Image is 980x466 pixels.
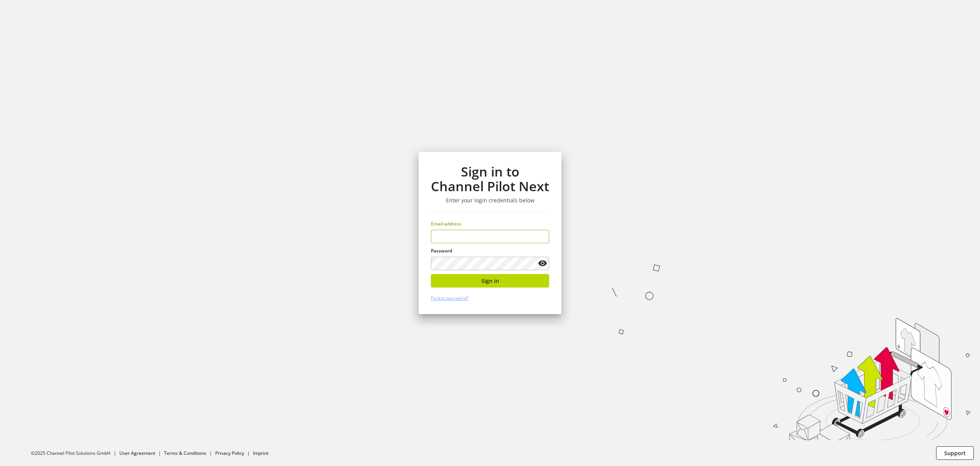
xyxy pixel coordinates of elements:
[253,450,268,456] a: Imprint
[936,446,974,460] button: Support
[431,247,452,254] span: Password
[31,450,119,457] li: ©2025 Channel Pilot Solutions GmbH
[431,220,461,227] span: Email address
[481,277,499,285] span: Sign in
[944,449,966,457] span: Support
[431,295,469,301] a: Forgot password?
[431,197,549,204] h3: Enter your login credentials below
[431,164,549,194] h1: Sign in to Channel Pilot Next
[119,450,155,456] a: User Agreement
[215,450,244,456] a: Privacy Policy
[164,450,206,456] a: Terms & Conditions
[431,274,549,288] button: Sign in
